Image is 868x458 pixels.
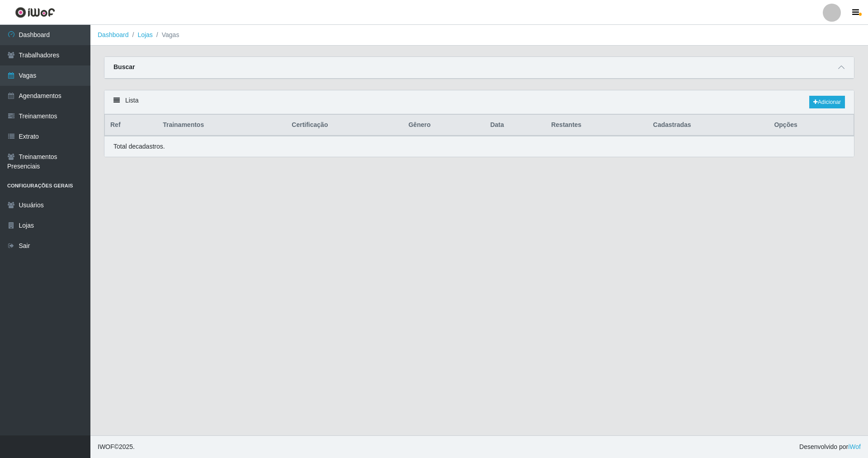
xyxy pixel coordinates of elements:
[113,142,165,151] p: Total de cadastros.
[648,115,769,136] th: Cadastradas
[485,115,546,136] th: Data
[90,25,868,46] nav: breadcrumb
[105,115,158,136] th: Ref
[98,442,135,452] span: © 2025 .
[769,115,854,136] th: Opções
[113,63,135,70] strong: Buscar
[546,115,647,136] th: Restantes
[157,115,286,136] th: Trainamentos
[799,442,861,452] span: Desenvolvido por
[98,443,114,450] span: IWOF
[286,115,403,136] th: Certificação
[809,96,845,108] a: Adicionar
[848,443,861,450] a: iWof
[15,7,55,18] img: CoreUI Logo
[98,31,129,38] a: Dashboard
[104,90,854,114] div: Lista
[137,31,152,38] a: Lojas
[153,30,179,40] li: Vagas
[403,115,485,136] th: Gênero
